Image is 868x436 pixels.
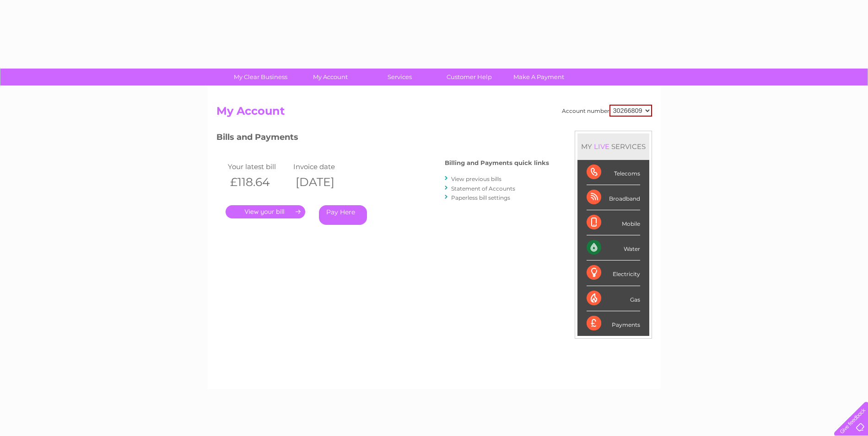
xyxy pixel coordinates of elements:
div: Broadband [587,185,640,210]
a: Make A Payment [501,69,577,85]
a: Services [362,69,437,85]
a: . [226,205,305,218]
div: Water [587,235,640,261]
a: My Clear Business [223,69,298,85]
a: Pay Here [319,205,367,225]
div: LIVE [592,142,611,151]
h4: Billing and Payments quick links [445,160,549,166]
a: Statement of Accounts [451,185,515,192]
a: Paperless bill settings [451,194,510,201]
div: Payments [587,311,640,336]
div: Gas [587,286,640,311]
div: Electricity [587,261,640,286]
h3: Bills and Payments [216,131,549,147]
div: MY SERVICES [577,133,649,160]
h2: My Account [216,105,652,122]
a: My Account [292,69,368,85]
div: Telecoms [587,160,640,185]
th: £118.64 [226,173,291,191]
th: [DATE] [291,173,357,191]
a: View previous bills [451,175,501,182]
div: Account number [562,105,652,117]
td: Your latest bill [226,160,291,173]
a: Customer Help [431,69,507,85]
td: Invoice date [291,160,357,173]
div: Mobile [587,210,640,235]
